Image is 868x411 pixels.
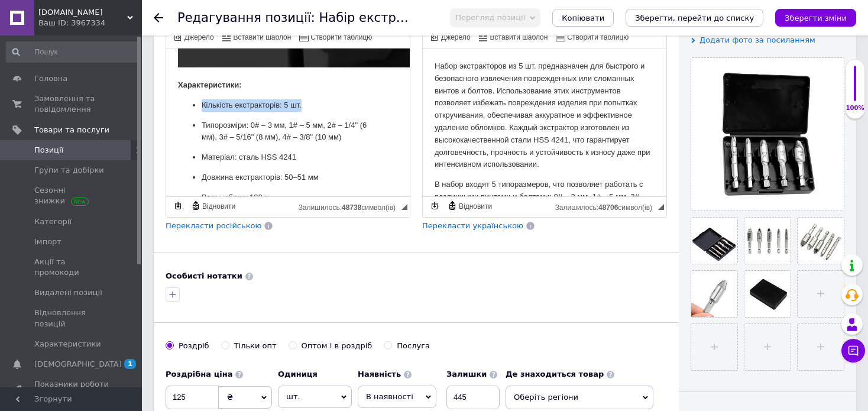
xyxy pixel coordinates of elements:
span: Копіювати [562,14,604,22]
div: Кiлькiсть символiв [299,200,401,212]
div: Послуга [397,341,430,351]
span: Головна [34,73,67,84]
button: Чат з покупцем [841,339,865,363]
div: Роздріб [179,341,209,351]
span: Відновити [200,202,235,212]
span: Джерело [439,33,471,43]
b: Залишки [446,370,487,378]
a: Відновити [446,199,494,212]
span: Категорії [34,216,72,227]
span: Перегляд позиції [455,13,525,22]
span: Вставити шаблон [488,33,548,43]
a: Створити таблицю [554,30,630,43]
span: Показники роботи компанії [34,379,109,400]
div: Ваш ID: 3967334 [38,18,142,28]
span: Вставити шаблон [232,33,292,43]
iframe: Редактор, 9A549DD7-CE4D-4B24-8530-2CD7F6E83709 [423,48,666,196]
input: Пошук [6,41,140,63]
button: Копіювати [552,9,614,27]
span: шт. [278,386,352,408]
span: Видалені позиції [34,287,102,298]
b: Роздрібна ціна [166,370,232,378]
span: Характеристики [34,339,101,349]
span: 1 [124,359,136,369]
div: 100% Якість заповнення [845,59,865,119]
span: Сезонні знижки [34,185,109,206]
span: Позиції [34,145,63,156]
span: Відновлення позицій [34,308,109,329]
span: Створити таблицю [565,33,629,43]
span: ₴ [227,393,233,402]
div: Повернутися назад [154,13,163,22]
div: 100% [846,104,864,112]
b: Особисті нотатки [166,271,242,280]
span: Потягніть для зміни розмірів [658,204,664,210]
span: Перекласти російською [166,221,261,230]
span: Перекласти українською [422,221,523,230]
b: Де знаходиться товар [506,370,604,378]
iframe: Редактор, BF668163-B11D-467F-BE70-314C93861754 [166,48,410,196]
span: 48706 [598,203,618,212]
div: Оптом і в роздріб [302,341,373,351]
input: - [446,386,500,409]
input: 0 [166,386,219,409]
span: Джерело [183,33,214,43]
span: Оберіть регіони [506,386,653,409]
div: Тільки опт [234,341,277,351]
span: В наявності [366,392,413,401]
i: Зберегти зміни [785,14,847,22]
a: Джерело [428,30,472,43]
a: Створити таблицю [297,30,374,43]
b: Наявність [358,370,401,378]
button: Зберегти зміни [775,9,856,27]
span: 48738 [342,203,361,212]
div: Кiлькiсть символiв [555,200,658,212]
span: Акції та промокоди [34,257,109,278]
a: Джерело [171,30,216,43]
span: Додати фото за посиланням [699,35,815,44]
i: Зберегти, перейти до списку [635,14,754,22]
a: Вставити шаблон [477,30,550,43]
p: Вага набору: 130 г [35,143,208,156]
span: [DEMOGRAPHIC_DATA] [34,359,122,370]
a: Зробити резервну копію зараз [428,199,441,212]
b: Одиниця [278,370,318,378]
span: Замовлення та повідомлення [34,93,109,115]
span: Відновити [457,202,492,212]
a: Відновити [189,199,237,212]
span: Товари та послуги [34,125,109,135]
span: Nicki.shop [38,7,127,18]
span: Потягніть для зміни розмірів [401,204,407,210]
span: Групи та добірки [34,165,104,176]
span: Імпорт [34,237,61,247]
button: Зберегти, перейти до списку [626,9,763,27]
a: Зробити резервну копію зараз [171,199,184,212]
span: Створити таблицю [309,33,372,43]
a: Вставити шаблон [221,30,293,43]
p: В набор входят 5 типоразмеров, что позволяет работать с различными винтами и болтами: 0# – 3 мм, ... [12,130,232,228]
